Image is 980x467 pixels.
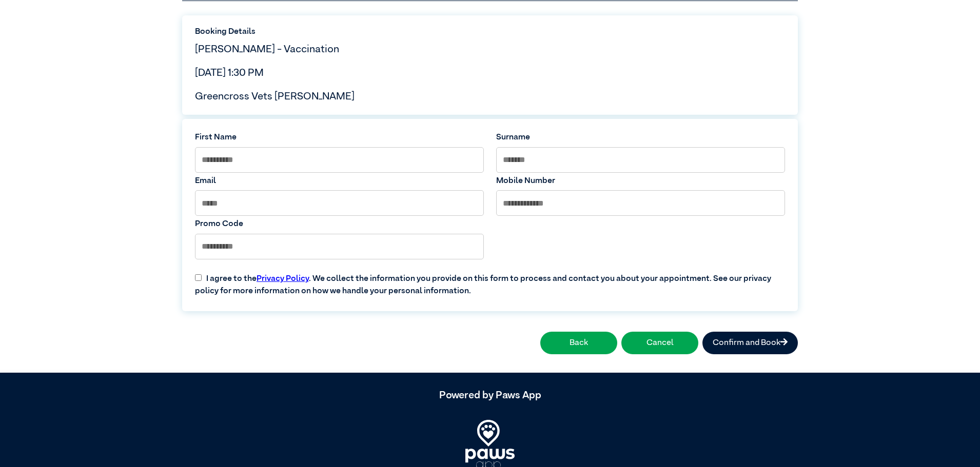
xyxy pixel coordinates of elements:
[257,275,309,283] a: Privacy Policy
[195,131,484,144] label: First Name
[496,175,785,187] label: Mobile Number
[496,131,785,144] label: Surname
[195,218,484,230] label: Promo Code
[189,265,791,297] label: I agree to the . We collect the information you provide on this form to process and contact you a...
[182,389,798,401] h5: Powered by Paws App
[195,44,339,54] span: [PERSON_NAME] - Vaccination
[195,68,264,78] span: [DATE] 1:30 PM
[195,91,355,101] span: Greencross Vets [PERSON_NAME]
[621,332,698,354] button: Cancel
[195,175,484,187] label: Email
[195,26,785,38] label: Booking Details
[195,274,202,281] input: I agree to thePrivacy Policy. We collect the information you provide on this form to process and ...
[702,332,798,354] button: Confirm and Book
[540,332,617,354] button: Back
